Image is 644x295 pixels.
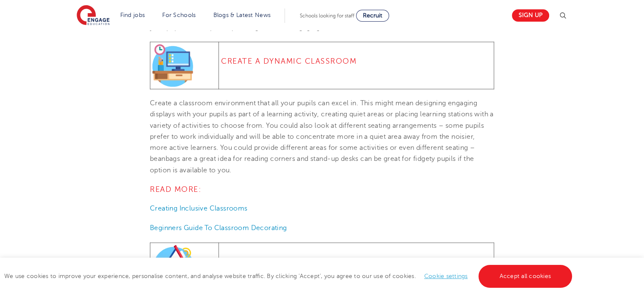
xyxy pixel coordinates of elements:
span: We use cookies to improve your experience, personalise content, and analyse website traffic. By c... [4,273,574,279]
span: Recruit [363,12,382,19]
a: For Schools [162,12,196,18]
h4: Communication [221,257,492,267]
a: Find jobs [120,12,145,18]
a: Beginners Guide To Classroom Decorating [150,224,287,232]
span: READ MORE: [150,185,201,194]
span: Schools looking for staff [300,13,354,19]
a: Sign up [512,9,549,22]
a: Recruit [356,10,389,22]
a: Blogs & Latest News [213,12,271,18]
img: Engage Education [77,5,110,26]
a: Creating Inclusive Classrooms [150,205,248,212]
a: Accept all cookies [478,265,572,288]
span: Create a classroom environment that all your pupils can excel in. This might mean designing engag... [150,99,494,174]
a: Cookie settings [424,273,468,279]
h4: Create A Dynamic Classroom [221,56,492,66]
